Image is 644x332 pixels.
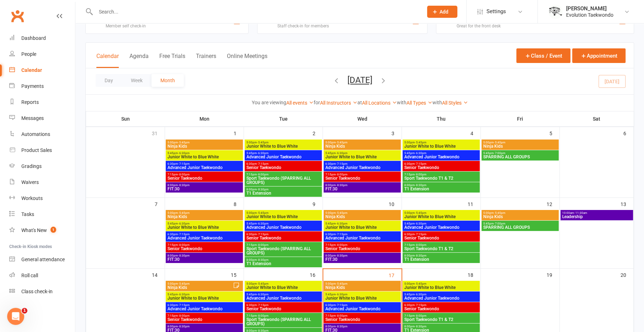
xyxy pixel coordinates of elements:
div: Class check-in [21,289,53,294]
a: Waivers [9,174,75,190]
span: 5:45pm [483,152,557,155]
span: Ninja Kids [483,215,557,219]
span: T1 Extension [246,262,320,266]
a: Messages [9,110,75,126]
a: All Types [406,100,432,106]
a: Payments [9,78,75,94]
div: 19 [547,269,559,280]
div: 6 [623,127,633,139]
a: All Instructors [320,100,357,106]
span: Junior White to Blue White [246,144,320,148]
span: 8:00pm [246,188,320,191]
span: 5:00pm [167,211,241,215]
span: - 8:00pm [178,243,190,247]
span: 6:30pm [167,304,241,307]
span: Advanced Junior Taekwondo [167,236,241,240]
span: 6:30pm [167,162,241,165]
button: [DATE] [347,75,372,85]
div: Tasks [21,211,34,217]
span: - 8:00pm [257,314,268,317]
span: 8:00pm [167,325,241,328]
span: - 5:45pm [257,211,268,215]
span: Advanced Junior Taekwondo [246,155,320,159]
span: - 5:45pm [178,211,190,215]
span: - 8:00pm [336,243,347,247]
span: 5:45pm [167,152,241,155]
span: 8:00pm [246,258,320,262]
div: 5 [549,127,559,139]
span: 6:30pm [167,233,241,236]
div: 7 [155,198,165,210]
span: T1 Extension [404,187,478,191]
span: 6:30pm [404,233,478,236]
div: 2 [313,127,323,139]
span: 5:00pm [246,211,320,215]
span: Senior Taekwondo [404,307,478,311]
span: - 6:30pm [336,293,347,296]
span: Sport Taekwondo T1 & T2 [404,317,478,322]
span: Junior White to Blue White [404,285,478,290]
span: 5:00pm [325,211,399,215]
span: - 8:30pm [178,325,190,328]
span: - 7:15pm [336,162,347,165]
div: 16 [310,269,323,280]
a: Gradings [9,158,75,174]
span: 5:00pm [246,141,320,144]
strong: with [397,100,406,105]
span: Senior Taekwondo [325,317,399,322]
span: - 7:00pm [494,222,505,225]
strong: for [314,100,320,105]
span: - 5:45pm [257,141,268,144]
a: All Styles [442,100,468,106]
span: T1 Extension [404,257,478,262]
span: Junior White to Blue White [325,155,399,159]
div: Product Sales [21,147,52,153]
span: - 6:30pm [178,222,190,225]
span: - 7:15pm [178,233,190,236]
span: - 8:00pm [415,243,426,247]
span: - 6:30pm [415,152,426,155]
span: Add [440,9,448,15]
span: Advanced Junior Taekwondo [325,165,399,170]
span: - 8:30pm [178,254,190,257]
a: All Locations [362,100,397,106]
div: [PERSON_NAME] [566,5,613,12]
span: - 6:30pm [257,152,268,155]
span: Advanced Junior Taekwondo [246,296,320,300]
span: Ninja Kids [167,285,233,290]
span: Senior Taekwondo [246,165,320,170]
button: Week [122,74,151,87]
button: Add [427,6,457,18]
span: - 6:30pm [178,152,190,155]
span: - 6:30pm [336,152,347,155]
button: Agenda [129,53,149,68]
span: - 8:00pm [415,314,426,317]
span: 5:00pm [404,141,478,144]
span: 1 [22,308,27,313]
span: 7:15pm [246,314,320,317]
span: 5:00pm [167,141,241,144]
span: - 8:30pm [336,254,347,257]
span: - 7:15pm [415,162,426,165]
span: - 5:45pm [415,211,426,215]
strong: You are viewing [252,100,286,105]
span: Senior Taekwondo [246,307,320,311]
span: 5:45pm [325,152,399,155]
th: Sat [560,111,634,126]
th: Tue [244,111,323,126]
span: 7:15pm [325,243,399,247]
span: 6:30pm [325,233,399,236]
span: - 7:15pm [178,304,190,307]
span: FIT:30 [167,257,241,262]
div: 10 [389,198,401,210]
span: - 5:45pm [336,211,347,215]
button: Calendar [96,53,119,68]
span: Junior White to Blue White [167,225,241,230]
span: Ninja Kids [325,285,399,290]
span: Senior Taekwondo [246,236,320,240]
span: - 5:45pm [257,282,268,285]
span: 7:15pm [167,173,241,176]
span: Senior Taekwondo [325,247,399,251]
th: Wed [323,111,402,126]
span: Advanced Junior Taekwondo [167,165,241,170]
